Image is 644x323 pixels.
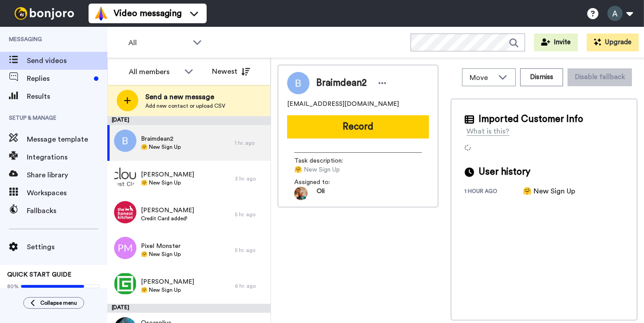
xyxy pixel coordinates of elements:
[114,7,182,20] span: Video messaging
[107,304,271,313] div: [DATE]
[520,68,563,86] button: Dismiss
[145,92,225,102] span: Send a new message
[287,72,309,94] img: Profile Image
[141,206,194,215] span: [PERSON_NAME]
[129,67,180,77] div: All members
[7,272,72,278] span: QUICK START GUIDE
[27,73,90,84] span: Replies
[27,134,107,145] span: Message template
[114,130,136,152] img: b.png
[587,34,639,51] button: Upgrade
[27,152,107,163] span: Integrations
[235,247,266,254] div: 5 hr. ago
[294,156,357,165] span: Task description :
[94,6,108,21] img: vm-color.svg
[235,175,266,182] div: 3 hr. ago
[316,76,367,90] span: Braimdean2
[27,55,107,66] span: Send videos
[235,211,266,218] div: 5 hr. ago
[287,100,399,109] span: [EMAIL_ADDRESS][DOMAIN_NAME]
[294,187,308,200] img: 5087268b-a063-445d-b3f7-59d8cce3615b-1541509651.jpg
[479,165,530,179] span: User history
[141,277,194,286] span: [PERSON_NAME]
[568,68,632,86] button: Disable fallback
[141,251,181,258] span: 🤗 New Sign Up
[11,7,78,20] img: bj-logo-header-white.svg
[479,113,583,126] span: Imported Customer Info
[107,116,271,125] div: [DATE]
[141,286,194,294] span: 🤗 New Sign Up
[141,134,181,143] span: Braimdean2
[114,165,136,188] img: ce0aa0f8-221f-4fc4-b58c-04b7d99f66b6.jpg
[534,34,578,51] button: Invite
[114,273,136,295] img: be28da83-6b72-43c3-91c5-a0572358d5f0.png
[205,63,257,80] button: Newest
[27,188,107,198] span: Workspaces
[141,215,194,222] span: Credit Card added!
[235,139,266,147] div: 1 hr. ago
[27,170,107,180] span: Share library
[287,115,429,138] button: Record
[141,179,194,186] span: 🤗 New Sign Up
[523,186,575,197] div: 🤗 New Sign Up
[27,91,107,102] span: Results
[114,237,136,259] img: pm.png
[141,143,181,151] span: 🤗 New Sign Up
[294,165,379,174] span: 🤗 New Sign Up
[23,297,84,309] button: Collapse menu
[114,201,136,223] img: fe35c6f7-0bb5-4356-a304-617297c4371d.png
[466,126,509,137] div: What is this?
[141,170,194,179] span: [PERSON_NAME]
[317,187,325,200] span: Oli
[470,72,494,83] span: Move
[7,283,19,290] span: 80%
[27,242,107,252] span: Settings
[141,242,181,251] span: Pixel Monster
[27,206,107,216] span: Fallbacks
[294,178,357,187] span: Assigned to:
[465,188,523,197] div: 1 hour ago
[128,38,188,48] span: All
[235,282,266,289] div: 6 hr. ago
[40,299,77,306] span: Collapse menu
[145,102,225,109] span: Add new contact or upload CSV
